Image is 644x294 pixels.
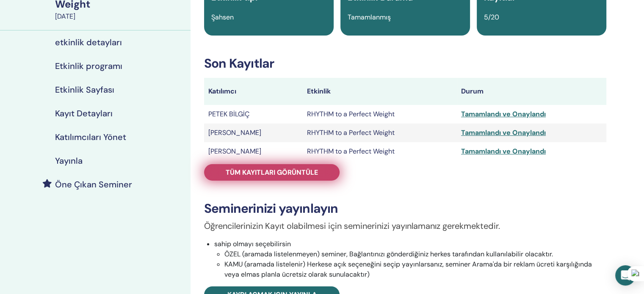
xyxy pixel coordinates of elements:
div: Tamamlandı ve Onaylandı [461,128,602,138]
li: sahip olmayı seçebilirsin [214,239,606,280]
div: Open Intercom Messenger [615,265,636,286]
h4: Yayınla [55,156,83,166]
th: Katılımcı [204,78,303,105]
h4: Etkinlik Sayfası [55,85,114,95]
h4: Katılımcıları Yönet [55,132,126,142]
td: PETEK BİLGİÇ [204,105,303,124]
h4: etkinlik detayları [55,37,122,47]
span: 5/20 [484,13,499,22]
span: Tamamlanmış [348,13,391,22]
h4: Kayıt Detayları [55,108,113,118]
td: RHYTHM to a Perfect Weight [303,142,457,161]
th: Durum [457,78,606,105]
td: RHYTHM to a Perfect Weight [303,105,457,124]
th: Etkinlik [303,78,457,105]
td: [PERSON_NAME] [204,124,303,142]
li: KAMU (aramada listelenir) Herkese açık seçeneğini seçip yayınlarsanız, seminer Arama'da bir rekla... [224,259,606,280]
p: Öğrencilerinizin Kayıt olabilmesi için seminerinizi yayınlamanız gerekmektedir. [204,220,606,232]
h3: Seminerinizi yayınlayın [204,201,606,216]
span: Tüm kayıtları görüntüle [226,168,318,177]
div: Tamamlandı ve Onaylandı [461,146,602,157]
div: [DATE] [55,11,185,22]
h3: Son Kayıtlar [204,56,606,71]
a: Tüm kayıtları görüntüle [204,164,340,181]
h4: Etkinlik programı [55,61,122,71]
div: Tamamlandı ve Onaylandı [461,109,602,119]
h4: Öne Çıkan Seminer [55,179,132,190]
td: [PERSON_NAME] [204,142,303,161]
li: ÖZEL (aramada listelenmeyen) seminer, Bağlantınızı gönderdiğiniz herkes tarafından kullanılabilir... [224,249,606,259]
td: RHYTHM to a Perfect Weight [303,124,457,142]
span: Şahsen [211,13,234,22]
